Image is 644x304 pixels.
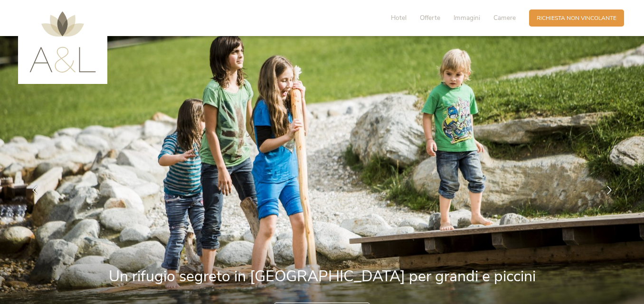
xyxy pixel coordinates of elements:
[29,11,96,73] img: AMONTI & LUNARIS Wellnessresort
[537,14,616,22] span: Richiesta non vincolante
[420,13,440,22] span: Offerte
[493,13,516,22] span: Camere
[454,13,480,22] span: Immagini
[391,13,407,22] span: Hotel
